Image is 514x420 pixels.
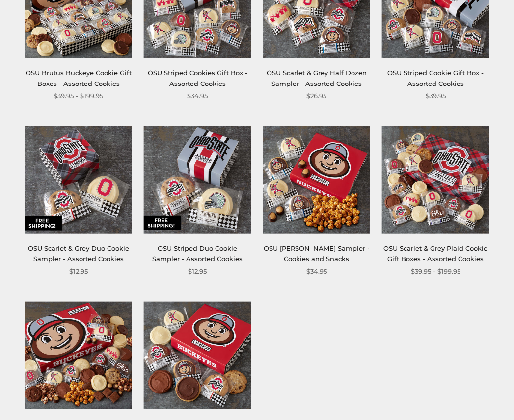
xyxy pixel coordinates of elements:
a: OSU Scarlet & Grey Duo Cookie Sampler - Assorted Cookies [28,244,129,262]
span: $12.95 [188,266,207,277]
img: OSU Striped Duo Cookie Sampler - Assorted Cookies [144,126,251,234]
a: OSU Scarlet & Grey Half Dozen Sampler - Assorted Cookies [267,69,367,87]
a: OSU Striped Duo Cookie Sampler - Assorted Cookies [152,244,243,262]
span: $26.95 [306,91,326,101]
span: $12.95 [69,266,88,277]
img: OSU Brutus Buckeye Sampler - Cookies and Snacks [263,126,370,234]
a: OSU Striped Cookies Gift Box - Assorted Cookies [148,69,247,87]
img: OSU Scarlet & Grey Duo Cookie Sampler - Assorted Cookies [25,126,132,234]
img: OSU Scarlet & Grey Plaid Cookie Gift Boxes - Assorted Cookies [382,126,489,234]
span: $39.95 [426,91,446,101]
a: OSU Striped Cookie Gift Box - Assorted Cookies [387,69,484,87]
img: OSU Brutus Buckeye Cookie Gift Box - Assorted Cookies [144,302,251,409]
a: OSU [PERSON_NAME] Sampler - Cookies and Snacks [264,244,370,262]
span: $34.95 [187,91,208,101]
img: OSU Brutus Buckeye Tailgate Gift Box - 3 Dozen Cookies and Snacks [25,302,132,409]
span: $34.95 [306,266,327,277]
a: OSU Brutus Buckeye Cookie Gift Boxes - Assorted Cookies [26,69,132,87]
span: $39.95 - $199.95 [54,91,103,101]
a: OSU Scarlet & Grey Plaid Cookie Gift Boxes - Assorted Cookies [383,244,487,262]
span: $39.95 - $199.95 [411,266,460,277]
